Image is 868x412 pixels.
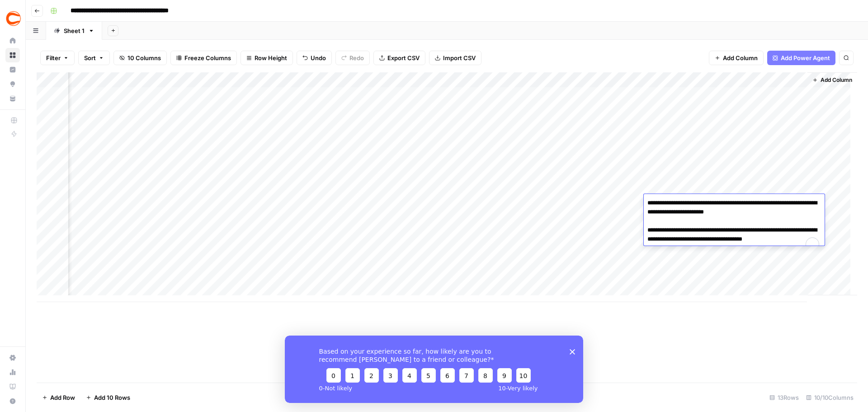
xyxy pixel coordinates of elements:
[46,22,102,40] a: Sheet 1
[766,390,802,405] div: 13 Rows
[387,53,420,62] span: Export CSV
[94,393,130,402] span: Add 10 Rows
[809,74,856,86] button: Add Column
[5,91,20,106] a: Your Data
[644,197,825,255] textarea: To enrich screen reader interactions, please activate Accessibility in Grammarly extension settings
[50,393,75,402] span: Add Row
[255,53,287,62] span: Row Height
[5,33,20,48] a: Home
[5,7,20,30] button: Workspace: Covers
[709,51,764,65] button: Add Column
[767,51,835,65] button: Add Power Agent
[297,51,332,65] button: Undo
[802,390,857,405] div: 10/10 Columns
[46,53,61,62] span: Filter
[40,51,75,65] button: Filter
[781,53,830,62] span: Add Power Agent
[5,77,20,91] a: Opportunities
[5,350,20,365] a: Settings
[5,394,20,408] button: Help + Support
[170,51,237,65] button: Freeze Columns
[429,51,481,65] button: Import CSV
[5,48,20,62] a: Browse
[5,379,20,394] a: Learning Hub
[821,76,852,84] span: Add Column
[127,53,161,62] span: 10 Columns
[285,336,583,403] iframe: Survey from AirOps
[311,53,326,62] span: Undo
[373,51,425,65] button: Export CSV
[78,51,110,65] button: Sort
[64,26,85,35] div: Sheet 1
[84,53,96,62] span: Sort
[80,390,136,405] button: Add 10 Rows
[5,10,22,27] img: Covers Logo
[5,62,20,77] a: Insights
[37,390,80,405] button: Add Row
[184,53,231,62] span: Freeze Columns
[443,53,476,62] span: Import CSV
[241,51,293,65] button: Row Height
[335,51,370,65] button: Redo
[113,51,167,65] button: 10 Columns
[5,365,20,379] a: Usage
[723,53,758,62] span: Add Column
[349,53,364,62] span: Redo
